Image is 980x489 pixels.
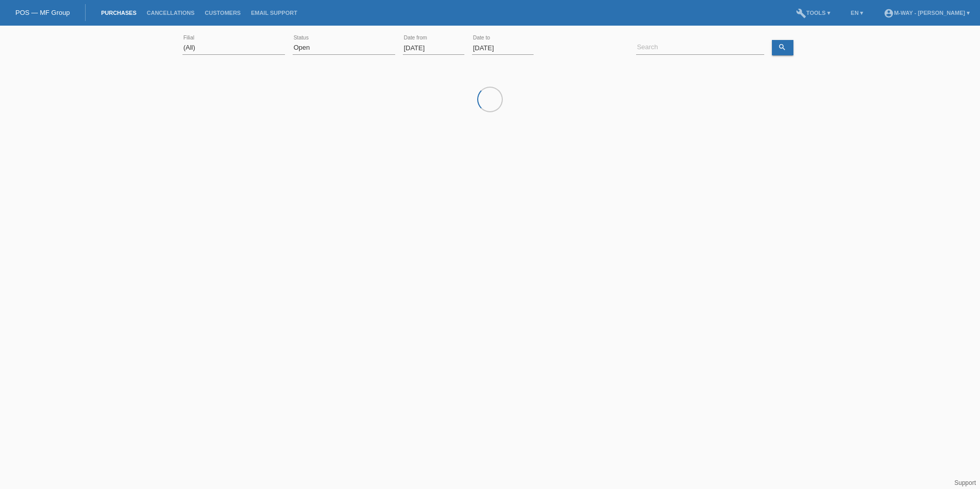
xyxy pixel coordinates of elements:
[200,10,246,16] a: Customers
[846,10,868,16] a: EN ▾
[778,43,786,51] i: search
[96,10,141,16] a: Purchases
[772,40,793,55] a: search
[791,10,835,16] a: buildTools ▾
[879,10,975,16] a: account_circlem-way - [PERSON_NAME] ▾
[141,10,199,16] a: Cancellations
[796,8,806,18] i: build
[246,10,302,16] a: Email Support
[954,479,976,486] a: Support
[15,9,70,16] a: POS — MF Group
[884,8,894,18] i: account_circle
